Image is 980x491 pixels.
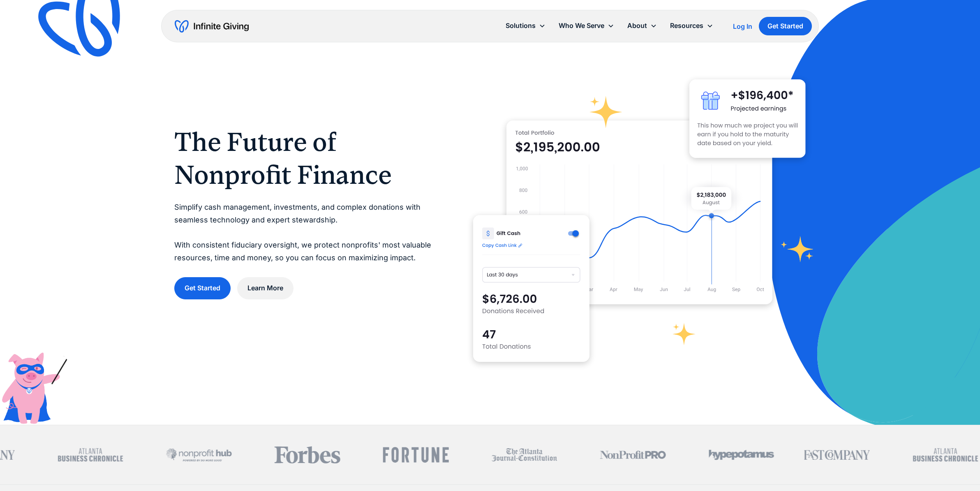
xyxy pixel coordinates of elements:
div: Resources [663,17,720,35]
h1: The Future of Nonprofit Finance [174,125,440,191]
img: donation software for nonprofits [473,215,589,362]
div: Who We Serve [559,20,604,31]
div: Solutions [499,17,552,35]
div: Resources [670,20,703,31]
a: Log In [733,21,752,31]
a: home [175,20,249,33]
img: nonprofit donation platform [506,120,772,304]
div: Solutions [506,20,536,31]
a: Learn More [237,277,294,299]
p: Simplify cash management, investments, and complex donations with seamless technology and expert ... [174,201,440,264]
div: About [627,20,647,31]
div: About [621,17,663,35]
div: Who We Serve [552,17,621,35]
a: Get Started [759,17,812,35]
div: Log In [733,23,752,30]
img: fundraising star [781,236,814,262]
a: Get Started [174,277,231,299]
